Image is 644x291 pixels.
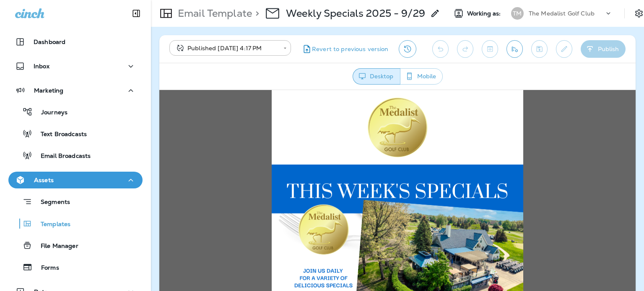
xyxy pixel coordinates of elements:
[511,7,524,20] div: TM
[8,58,143,75] button: Inbox
[32,152,91,160] p: Email Broadcasts
[8,103,143,121] button: Journeys
[353,68,400,85] button: Desktop
[399,40,416,58] button: View Changelog
[298,40,392,58] button: Revert to previous version
[32,131,87,139] p: Text Broadcasts
[252,7,259,20] p: >
[32,198,70,207] p: Segments
[8,237,143,254] button: File Manager
[34,63,49,70] p: Inbox
[8,82,143,99] button: Marketing
[34,87,63,94] p: Marketing
[400,68,443,85] button: Mobile
[8,193,143,211] button: Segments
[34,39,65,45] p: Dashboard
[33,109,68,117] p: Journeys
[312,45,389,53] span: Revert to previous version
[112,75,364,216] img: MED---Weekly-Specials---6.24.24---Blog.png
[8,125,143,142] button: Text Broadcasts
[8,33,143,50] button: Dashboard
[8,147,143,164] button: Email Broadcasts
[32,221,70,229] p: Templates
[529,10,595,17] p: The Medalist Golf Club
[8,215,143,232] button: Templates
[506,40,523,58] button: Send test email
[125,5,148,22] button: Collapse Sidebar
[467,10,503,17] span: Working as:
[8,172,143,188] button: Assets
[33,264,59,272] p: Forms
[175,44,278,52] div: Published [DATE] 4:17 PM
[206,7,270,68] img: The%20Medalist%20Logo.png
[286,7,425,20] p: Weekly Specials 2025 - 9/29
[34,177,54,183] p: Assets
[8,258,143,276] button: Forms
[174,7,252,20] p: Email Template
[32,242,78,250] p: File Manager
